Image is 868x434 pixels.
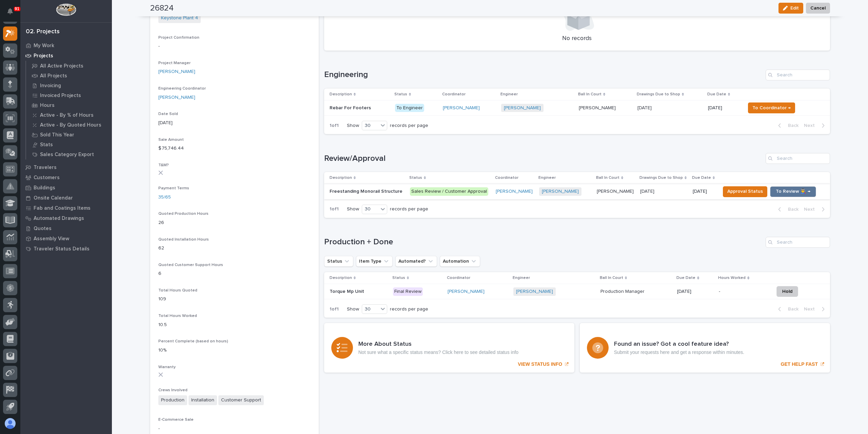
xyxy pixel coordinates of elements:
p: Engineer [513,274,530,282]
a: Quotes [20,223,112,233]
p: Sold This Year [40,132,74,138]
button: Back [773,206,801,212]
input: Search [766,237,830,248]
p: Customers [34,175,60,181]
a: VIEW STATUS INFO [324,323,574,373]
p: Show [347,306,359,312]
button: Next [801,306,830,312]
input: Search [766,153,830,164]
span: Production [158,395,187,405]
a: GET HELP FAST [580,323,830,373]
p: records per page [390,123,428,129]
a: [PERSON_NAME] [516,289,553,295]
button: Next [801,206,830,212]
button: Item Type [356,256,393,267]
p: Fab and Coatings Items [34,205,91,211]
button: To Review 👨‍🏭 → [770,186,816,197]
p: Projects [34,53,53,59]
tr: Freestanding Monorail StructureFreestanding Monorail Structure Sales Review / Customer Approval[P... [324,184,830,199]
span: Project Manager [158,61,191,65]
a: Automated Drawings [20,213,112,223]
div: Notifications91 [8,8,17,19]
h1: Engineering [324,70,763,80]
span: Quoted Production Hours [158,212,209,216]
a: Invoiced Projects [26,91,112,100]
span: Edit [790,5,799,11]
a: Keystone Plant 4 [161,15,198,22]
p: Submit your requests here and get a response within minutes. [614,350,744,355]
span: Back [784,306,798,312]
button: users-avatar [3,416,17,431]
h1: Production + Done [324,237,763,247]
span: Quoted Installation Hours [158,238,209,242]
span: Cancel [810,4,826,12]
span: Total Hours Worked [158,314,197,318]
span: Back [784,122,798,129]
button: Approval Status [723,186,767,197]
button: Cancel [806,3,830,14]
a: Invoicing [26,81,112,90]
span: Customer Support [218,395,264,405]
div: 30 [362,122,378,129]
span: Installation [189,395,217,405]
p: 10.5 [158,321,311,328]
p: Hours [40,102,55,109]
span: Percent Complete (based on hours) [158,339,228,343]
p: Drawings Due to Shop [639,174,683,182]
p: Engineer [538,174,556,182]
a: Fab and Coatings Items [20,203,112,213]
span: To Coordinator → [752,104,791,112]
a: All Active Projects [26,61,112,71]
p: - [719,287,722,295]
a: [PERSON_NAME] [542,189,579,194]
p: Travelers [34,165,57,171]
div: Sales Review / Customer Approval [410,187,488,196]
p: Hours Worked [718,274,746,282]
span: Back [784,206,798,212]
h3: Found an issue? Got a cool feature idea? [614,341,744,348]
a: [PERSON_NAME] [443,105,480,111]
a: My Work [20,40,112,51]
p: 91 [15,6,19,11]
p: All Projects [40,73,67,79]
p: Stats [40,142,53,148]
a: [PERSON_NAME] [496,189,533,194]
button: Edit [778,3,803,14]
span: Warranty [158,365,176,369]
a: Buildings [20,183,112,193]
button: Back [773,306,801,312]
p: Traveler Status Details [34,246,90,252]
p: 26 [158,219,311,226]
p: Show [347,206,359,212]
p: Active - By Quoted Hours [40,122,101,128]
button: Notifications [3,4,17,18]
a: [PERSON_NAME] [158,68,195,75]
p: Coordinator [442,91,466,98]
p: [DATE] [158,119,311,127]
p: 6 [158,270,311,277]
p: Ball In Court [578,91,601,98]
a: Sales Category Export [26,150,112,159]
p: Coordinator [447,274,470,282]
p: [PERSON_NAME] [597,187,635,194]
a: [PERSON_NAME] [504,105,541,111]
tr: Rebar For FootersRebar For Footers To Engineer[PERSON_NAME] [PERSON_NAME] [PERSON_NAME][PERSON_NA... [324,100,830,115]
p: GET HELP FAST [781,361,818,367]
p: [DATE] [677,289,713,295]
div: 30 [362,306,378,313]
p: Invoiced Projects [40,93,81,99]
a: All Projects [26,71,112,80]
p: Due Date [676,274,695,282]
span: E-Commerce Sale [158,418,194,422]
p: 62 [158,245,311,252]
a: [PERSON_NAME] [448,289,485,295]
p: 1 of 1 [324,117,344,134]
p: Buildings [34,185,55,191]
p: Ball In Court [596,174,619,182]
p: Production Manager [600,287,646,295]
p: - [158,425,311,432]
p: Due Date [707,91,726,98]
span: Next [804,122,819,129]
a: Active - By Quoted Hours [26,120,112,130]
